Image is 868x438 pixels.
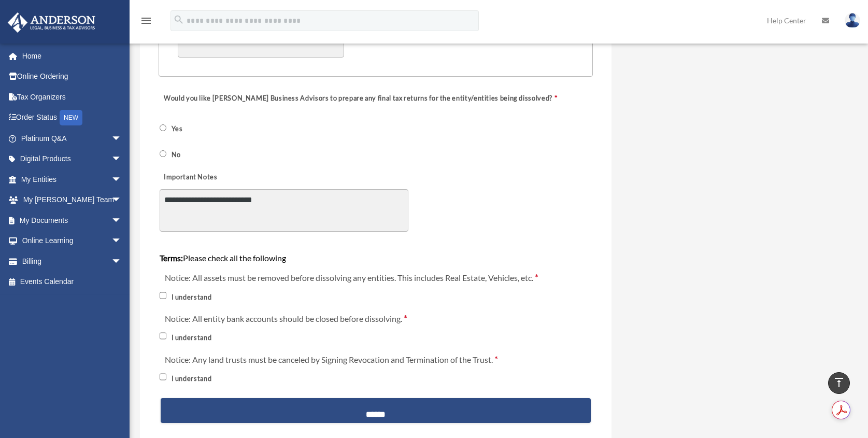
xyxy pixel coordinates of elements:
div: Notice: Any land trusts must be canceled by Signing Revocation and Termination of the Trust. requ... [159,347,592,388]
span: arrow_drop_down [111,169,132,190]
label: No [168,150,184,160]
img: Anderson Advisors Platinum Portal [5,12,98,33]
label: I understand [168,333,215,343]
label: Notice: All entity bank accounts should be closed before dissolving. required [160,312,410,326]
i: vertical_align_top [833,376,845,389]
span: arrow_drop_down [111,231,132,252]
a: Home [7,46,137,66]
span: arrow_drop_down [111,149,132,170]
span: arrow_drop_down [111,251,132,272]
span: arrow_drop_down [111,210,132,231]
label: Would you like [PERSON_NAME] Business Advisors to prepare any final tax returns for the entity/en... [160,91,560,106]
a: vertical_align_top [828,372,850,394]
div: Notice: All entity bank accounts should be closed before dissolving. required [159,306,592,347]
div: NEW [60,110,82,125]
label: Notice: Any land trusts must be canceled by Signing Revocation and Termination of the Trust. requ... [160,352,501,366]
a: My Entitiesarrow_drop_down [7,169,137,190]
a: My [PERSON_NAME] Teamarrow_drop_down [7,190,137,210]
a: Online Learningarrow_drop_down [7,231,137,251]
i: search [173,14,184,25]
a: Order StatusNEW [7,107,137,129]
a: Tax Organizers [7,87,137,107]
div: Please check all the following [160,238,591,264]
label: I understand [168,292,215,302]
i: menu [140,15,152,27]
label: Yes [168,124,187,134]
div: Notice: All assets must be removed before dissolving any entities. This includes Real Estate, Veh... [159,265,592,306]
a: Platinum Q&Aarrow_drop_down [7,128,137,149]
label: Important Notes [160,170,263,185]
a: menu [140,18,152,27]
a: Online Ordering [7,66,137,87]
a: Billingarrow_drop_down [7,251,137,272]
span: arrow_drop_down [111,128,132,149]
img: User Pic [845,13,860,28]
a: My Documentsarrow_drop_down [7,210,137,231]
label: I understand [168,374,215,384]
b: Terms: [160,253,183,263]
span: arrow_drop_down [111,190,132,211]
label: Notice: All assets must be removed before dissolving any entities. This includes Real Estate, Veh... [160,271,541,285]
a: Digital Productsarrow_drop_down [7,149,137,169]
a: Events Calendar [7,272,137,292]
